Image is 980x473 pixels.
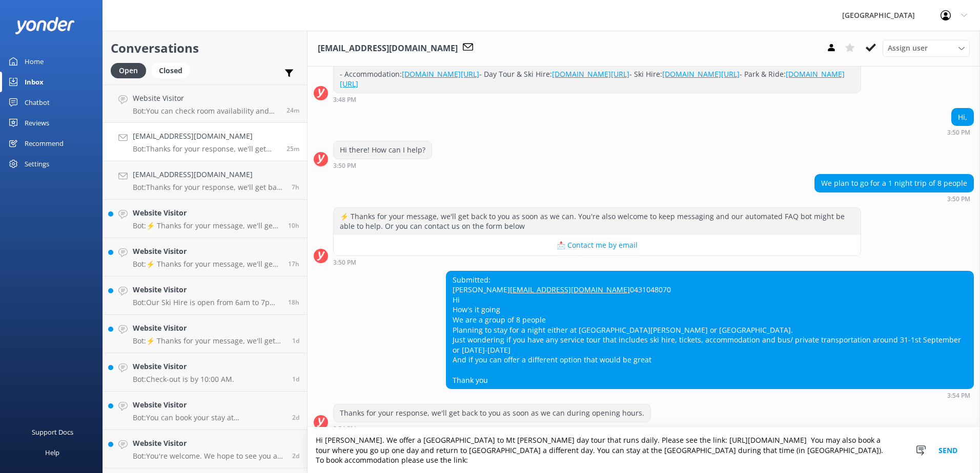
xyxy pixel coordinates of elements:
div: Home [25,51,44,72]
div: 03:50pm 19-Aug-2025 (UTC +10:00) Australia/Sydney [947,128,974,136]
div: Inbox [25,72,44,92]
a: [EMAIL_ADDRESS][DOMAIN_NAME]Bot:Thanks for your response, we'll get back to you as soon as we can... [103,161,307,200]
h4: [EMAIL_ADDRESS][DOMAIN_NAME] [133,169,284,180]
p: Bot: ⚡ Thanks for your message, we'll get back to you as soon as we can. You're also welcome to k... [133,260,280,269]
strong: 3:50 PM [947,130,970,136]
span: 05:17pm 17-Aug-2025 (UTC +10:00) Australia/Sydney [292,375,299,383]
strong: 3:54 PM [947,393,970,399]
div: Hi there! How can I help? [334,141,432,159]
p: Bot: Thanks for your response, we'll get back to you as soon as we can during opening hours. [133,144,279,154]
a: [EMAIL_ADDRESS][DOMAIN_NAME] [510,285,630,294]
span: 10:05pm 18-Aug-2025 (UTC +10:00) Australia/Sydney [288,298,299,307]
p: Bot: You're welcome. We hope to see you at [GEOGRAPHIC_DATA] soon! [133,451,284,461]
img: yonder-white-logo.png [15,17,74,34]
span: 09:04am 19-Aug-2025 (UTC +10:00) Australia/Sydney [292,183,299,191]
span: 06:39am 17-Aug-2025 (UTC +10:00) Australia/Sydney [292,451,299,460]
h4: Website Visitor [133,207,280,219]
span: 02:08pm 17-Aug-2025 (UTC +10:00) Australia/Sydney [292,413,299,422]
a: Website VisitorBot:You can book your stay at [GEOGRAPHIC_DATA] by visiting [URL][DOMAIN_NAME]. Si... [103,392,307,430]
a: [EMAIL_ADDRESS][DOMAIN_NAME]Bot:Thanks for your response, we'll get back to you as soon as we can... [103,123,307,161]
div: Assign User [883,40,970,56]
button: Send [929,427,967,473]
div: Open [111,63,146,78]
div: 03:54pm 19-Aug-2025 (UTC +10:00) Australia/Sydney [446,392,974,399]
h4: Website Visitor [133,93,279,104]
div: Support Docs [32,422,73,442]
div: Closed [151,63,190,78]
div: Settings [25,154,49,174]
h4: Website Visitor [133,361,234,372]
a: [DOMAIN_NAME][URL] [662,69,740,79]
div: ⚡ Thanks for your message, we'll get back to you as soon as we can. You're also welcome to keep m... [334,208,861,235]
strong: 3:54 PM [333,426,356,432]
div: Help [45,442,59,463]
p: Bot: ⚡ Thanks for your message, we'll get back to you as soon as we can. You're also welcome to k... [133,221,280,230]
a: Website VisitorBot:⚡ Thanks for your message, we'll get back to you as soon as we can. You're als... [103,238,307,276]
strong: 3:48 PM [333,97,356,103]
p: Bot: Thanks for your response, we'll get back to you as soon as we can during opening hours. [133,183,284,192]
span: 03:54pm 19-Aug-2025 (UTC +10:00) Australia/Sydney [287,144,299,153]
p: Bot: Check-out is by 10:00 AM. [133,375,234,384]
div: 03:50pm 19-Aug-2025 (UTC +10:00) Australia/Sydney [333,259,861,266]
div: Hi, [952,109,973,126]
h4: Website Visitor [133,399,284,411]
textarea: Hi [PERSON_NAME]. We offer a [GEOGRAPHIC_DATA] to Mt [PERSON_NAME] day tour that runs daily. Plea... [308,427,980,473]
strong: 3:50 PM [333,260,356,266]
div: Chatbot [25,92,50,113]
a: Website VisitorBot:You're welcome. We hope to see you at [GEOGRAPHIC_DATA] soon!2d [103,430,307,468]
a: [DOMAIN_NAME][URL] [340,69,845,89]
div: 03:50pm 19-Aug-2025 (UTC +10:00) Australia/Sydney [333,162,432,169]
div: Thanks for your response, we'll get back to you as soon as we can during opening hours. [334,404,650,422]
a: [DOMAIN_NAME][URL] [552,69,629,79]
a: Open [111,64,151,76]
strong: 3:50 PM [333,163,356,169]
a: Website VisitorBot:Our Ski Hire is open from 6am to 7pm [DATE] to [DATE], and until 9pm [DATE].18h [103,276,307,315]
div: 03:48pm 19-Aug-2025 (UTC +10:00) Australia/Sydney [333,96,861,103]
a: Website VisitorBot:⚡ Thanks for your message, we'll get back to you as soon as we can. You're als... [103,200,307,238]
div: We plan to go for a 1 night trip of 8 people [815,175,973,192]
a: Website VisitorBot:You can check room availability and make a reservation for [GEOGRAPHIC_DATA] b... [103,84,307,123]
span: 05:33am 19-Aug-2025 (UTC +10:00) Australia/Sydney [288,221,299,230]
div: Reviews [25,113,49,133]
h4: Website Visitor [133,246,280,257]
span: Assign user [888,42,928,54]
a: Closed [151,64,195,76]
p: Bot: You can check room availability and make a reservation for [GEOGRAPHIC_DATA] by visiting [UR... [133,106,279,116]
div: Submitted: [PERSON_NAME] 0431048070 Hi How's it going We are a group of 8 people Planning to stay... [446,271,973,389]
div: 03:54pm 19-Aug-2025 (UTC +10:00) Australia/Sydney [333,425,651,432]
a: Website VisitorBot:Check-out is by 10:00 AM.1d [103,353,307,392]
p: Bot: You can book your stay at [GEOGRAPHIC_DATA] by visiting [URL][DOMAIN_NAME]. Simply select yo... [133,413,284,422]
p: Bot: Our Ski Hire is open from 6am to 7pm [DATE] to [DATE], and until 9pm [DATE]. [133,298,280,307]
h4: [EMAIL_ADDRESS][DOMAIN_NAME] [133,131,279,142]
a: Website VisitorBot:⚡ Thanks for your message, we'll get back to you as soon as we can. You're als... [103,315,307,353]
h3: [EMAIL_ADDRESS][DOMAIN_NAME] [318,42,458,55]
div: 03:50pm 19-Aug-2025 (UTC +10:00) Australia/Sydney [814,195,974,202]
h2: Conversations [111,38,299,58]
p: Bot: ⚡ Thanks for your message, we'll get back to you as soon as we can. You're also welcome to k... [133,336,284,346]
span: 10:53pm 18-Aug-2025 (UTC +10:00) Australia/Sydney [288,260,299,268]
span: 08:03pm 17-Aug-2025 (UTC +10:00) Australia/Sydney [292,336,299,345]
strong: 3:50 PM [947,196,970,202]
h4: Website Visitor [133,322,284,334]
h4: Website Visitor [133,284,280,295]
h4: Website Visitor [133,438,284,449]
a: [DOMAIN_NAME][URL] [402,69,479,79]
span: 03:56pm 19-Aug-2025 (UTC +10:00) Australia/Sydney [287,106,299,115]
div: Recommend [25,133,64,154]
button: 📩 Contact me by email [334,235,861,255]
